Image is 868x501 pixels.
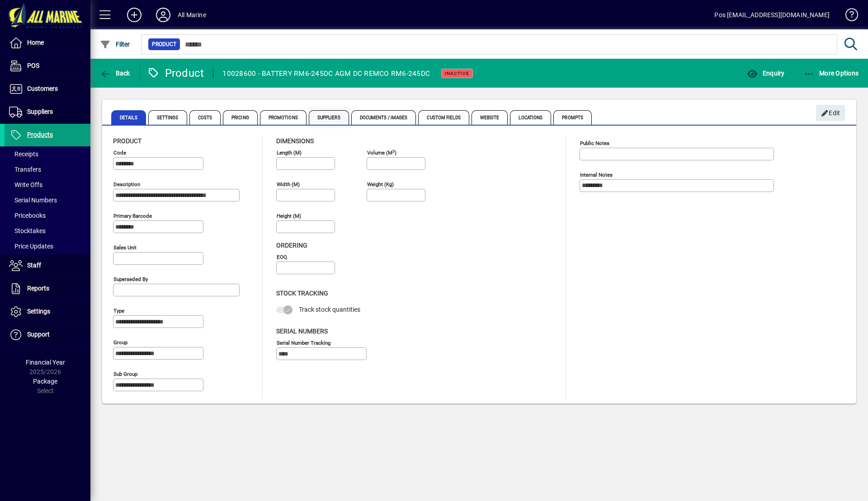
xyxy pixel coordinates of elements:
span: Receipts [9,150,38,158]
span: Serial Numbers [276,328,328,335]
span: Suppliers [27,108,53,115]
span: Transfers [9,166,41,173]
span: Inactive [445,70,469,76]
mat-label: Serial Number tracking [277,339,330,346]
span: Write Offs [9,181,42,188]
span: Financial Year [26,359,65,366]
a: Suppliers [5,101,90,123]
mat-label: Superseded by [113,276,148,282]
span: Ordering [276,242,307,249]
span: Product [113,137,142,145]
button: Profile [149,7,178,23]
a: POS [5,55,90,77]
span: Customers [27,85,58,92]
a: Stocktakes [5,223,90,239]
span: Locations [510,110,551,125]
a: Customers [5,78,90,100]
span: Track stock quantities [299,306,360,313]
mat-label: Height (m) [277,213,301,219]
span: Serial Numbers [9,197,57,204]
span: Price Updates [9,243,53,250]
span: Stock Tracking [276,290,328,297]
mat-label: Primary barcode [113,213,152,219]
span: POS [27,62,39,69]
a: Staff [5,254,90,277]
span: Dimensions [276,137,314,145]
a: Price Updates [5,239,90,254]
span: Support [27,331,50,338]
span: Back [100,70,130,77]
span: Website [472,110,508,125]
mat-label: Type [113,308,124,314]
span: Home [27,39,44,46]
span: Product [152,40,176,49]
mat-label: Code [113,150,126,156]
span: Reports [27,285,49,292]
span: Package [33,378,57,385]
a: Support [5,323,90,346]
span: Settings [27,308,50,315]
span: Stocktakes [9,227,46,234]
button: Add [120,7,149,23]
mat-label: EOQ [277,254,287,260]
mat-label: Weight (Kg) [367,181,394,187]
a: Write Offs [5,177,90,192]
a: Transfers [5,162,90,177]
button: Enquiry [745,65,787,81]
span: Staff [27,262,41,269]
mat-label: Sub group [113,371,137,377]
span: Filter [100,41,130,48]
sup: 3 [392,149,395,153]
span: Edit [821,106,840,121]
mat-label: Description [113,181,140,187]
a: Receipts [5,146,90,162]
mat-label: Internal Notes [580,172,613,178]
mat-label: Width (m) [277,181,300,187]
mat-label: Length (m) [277,150,302,156]
span: Products [27,131,53,138]
div: Pos [EMAIL_ADDRESS][DOMAIN_NAME] [714,8,830,22]
a: Knowledge Base [839,2,857,31]
a: Reports [5,277,90,300]
mat-label: Group [113,339,127,346]
a: Serial Numbers [5,192,90,208]
span: Suppliers [309,110,349,125]
a: Home [5,32,90,54]
button: Back [98,65,132,81]
span: Enquiry [747,70,784,77]
div: All Marine [178,8,206,22]
button: Edit [816,105,845,121]
button: More Options [802,65,861,81]
a: Pricebooks [5,208,90,223]
span: Details [111,110,146,125]
span: Documents / Images [351,110,416,125]
button: Filter [98,36,132,52]
span: Prompts [553,110,592,125]
span: Settings [148,110,187,125]
div: 10028600 - BATTERY RM6-245DC AGM DC REMCO RM6-245DC [222,66,430,81]
span: Costs [189,110,221,125]
span: Pricebooks [9,212,46,219]
a: Settings [5,300,90,323]
span: More Options [804,70,859,77]
app-page-header-button: Back [90,65,140,81]
span: Promotions [260,110,307,125]
div: Product [147,66,204,80]
span: Custom Fields [418,110,469,125]
span: Pricing [223,110,258,125]
mat-label: Sales unit [113,244,137,251]
mat-label: Public Notes [580,140,609,146]
mat-label: Volume (m ) [367,150,396,156]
